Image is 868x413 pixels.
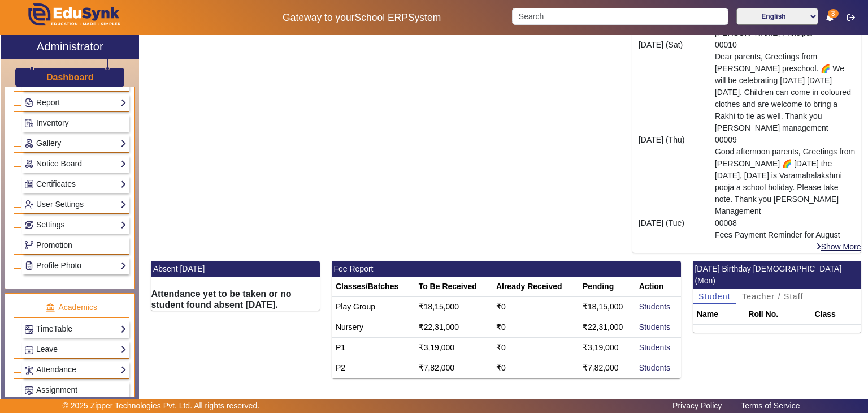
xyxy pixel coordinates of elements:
[355,12,408,23] span: School ERP
[492,358,579,378] td: ₹0
[24,239,127,252] a: Promotion
[715,229,856,241] p: Fees Payment Reminder for August
[63,400,260,412] p: © 2025 Zipper Technologies Pvt. Ltd. All rights reserved.
[492,317,579,338] td: ₹0
[14,302,129,313] p: Academics
[639,302,670,311] a: Students
[415,277,492,297] th: To Be Received
[46,71,94,83] a: Dashboard
[415,317,492,338] td: ₹22,31,000
[579,277,635,297] th: Pending
[45,303,55,313] img: academic.png
[709,134,861,217] div: 00009
[709,217,861,241] div: 00008
[667,398,727,413] a: Privacy Policy
[735,398,805,413] a: Terms of Service
[332,358,415,378] td: P2
[332,297,415,317] td: Play Group
[693,261,862,289] mat-card-header: [DATE] Birthday [DEMOGRAPHIC_DATA] (Mon)
[37,40,103,53] h2: Administrator
[632,39,709,134] div: [DATE] (Sat)
[492,277,579,297] th: Already Received
[632,134,709,217] div: [DATE] (Thu)
[512,8,728,25] input: Search
[332,261,681,277] mat-card-header: Fee Report
[579,358,635,378] td: ₹7,82,000
[639,363,670,372] a: Students
[715,51,856,134] p: Dear parents, Greetings from [PERSON_NAME] preschool. 🌈 We will be celebrating [DATE] [DATE][DATE...
[415,297,492,317] td: ₹18,15,000
[46,72,94,83] h3: Dashboard
[492,338,579,358] td: ₹0
[632,217,709,241] div: [DATE] (Tue)
[709,39,861,134] div: 00010
[810,304,861,325] th: Class
[25,119,33,127] img: Inventory.png
[223,12,500,24] h5: Gateway to your System
[579,297,635,317] td: ₹18,15,000
[24,384,127,397] a: Assignment
[415,358,492,378] td: ₹7,82,000
[639,322,670,332] a: Students
[579,338,635,358] td: ₹3,19,000
[332,277,415,297] th: Classes/Batches
[151,261,320,277] mat-card-header: Absent [DATE]
[25,241,33,249] img: Branchoperations.png
[332,317,415,338] td: Nursery
[828,9,839,18] span: 3
[492,297,579,317] td: ₹0
[693,304,744,325] th: Name
[332,338,415,358] td: P1
[744,304,810,325] th: Roll No.
[36,118,69,127] span: Inventory
[151,289,320,310] h6: Attendance yet to be taken or no student found absent [DATE].
[639,343,670,352] a: Students
[25,386,33,395] img: Assignments.png
[415,338,492,358] td: ₹3,19,000
[715,146,856,217] p: Good afternoon parents, Greetings from [PERSON_NAME] 🌈 [DATE] the [DATE], [DATE] is Varamahalaksh...
[36,385,77,394] span: Assignment
[635,277,681,297] th: Action
[36,240,72,249] span: Promotion
[24,117,127,130] a: Inventory
[698,292,731,300] span: Student
[815,242,862,252] a: Show More
[1,35,139,59] a: Administrator
[742,292,804,300] span: Teacher / Staff
[579,317,635,338] td: ₹22,31,000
